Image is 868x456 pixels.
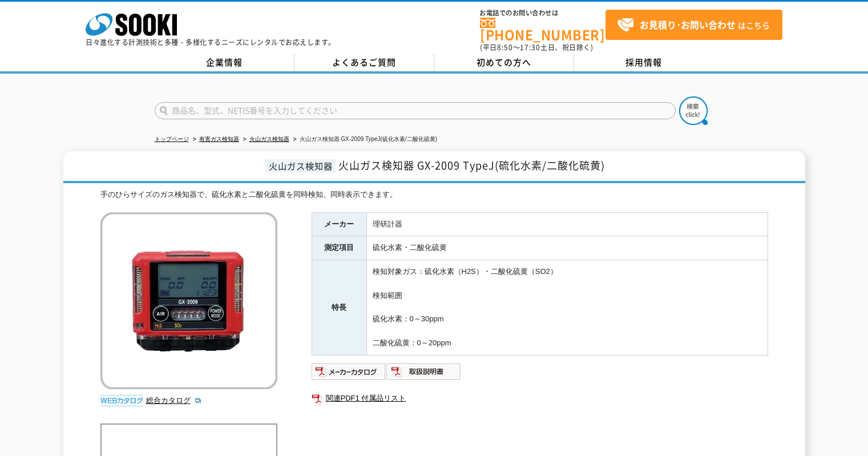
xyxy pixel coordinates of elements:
[434,54,574,71] a: 初めての方へ
[605,10,782,40] a: お見積り･お問い合わせはこちら
[155,54,294,71] a: 企業情報
[312,370,386,378] a: メーカーカタログ
[146,396,202,405] a: 総合カタログ
[155,102,676,119] input: 商品名、型式、NETIS番号を入力してください
[366,260,768,356] td: 検知対象ガス：硫化水素（H2S）・二酸化硫黄（SO2） 検知範囲 硫化水素：0～30ppm 二酸化硫黄：0～20ppm
[520,42,540,53] span: 17:30
[199,136,239,142] a: 有害ガス検知器
[312,362,386,381] img: メーカーカタログ
[497,42,513,53] span: 8:50
[312,236,366,260] th: 測定項目
[366,212,768,236] td: 理研計器
[100,395,143,406] img: webカタログ
[574,54,714,71] a: 採用情報
[480,10,605,17] span: お電話でのお問い合わせは
[86,39,336,46] p: 日々進化する計測技術と多種・多様化するニーズにレンタルでお応えします。
[338,158,605,173] span: 火山ガス検知器 GX-2009 TypeJ(硫化水素/二酸化硫黄)
[312,260,366,356] th: 特長
[366,236,768,260] td: 硫化水素・二酸化硫黄
[386,362,461,381] img: 取扱説明書
[100,212,277,389] img: 火山ガス検知器 GX-2009 TypeJ(硫化水素/二酸化硫黄)
[617,17,770,34] span: はこちら
[477,56,531,68] span: 初めての方へ
[640,18,736,31] strong: お見積り･お問い合わせ
[480,18,605,41] a: [PHONE_NUMBER]
[386,370,461,378] a: 取扱説明書
[679,96,708,125] img: btn_search.png
[155,136,189,142] a: トップページ
[291,134,438,146] li: 火山ガス検知器 GX-2009 TypeJ(硫化水素/二酸化硫黄)
[266,159,336,172] span: 火山ガス検知器
[312,212,366,236] th: メーカー
[294,54,434,71] a: よくあるご質問
[249,136,289,142] a: 火山ガス検知器
[312,391,768,406] a: 関連PDF1 付属品リスト
[100,189,768,201] div: 手のひらサイズのガス検知器で、硫化水素と二酸化硫黄を同時検知、同時表示できます。
[480,42,593,53] span: (平日 ～ 土日、祝日除く)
